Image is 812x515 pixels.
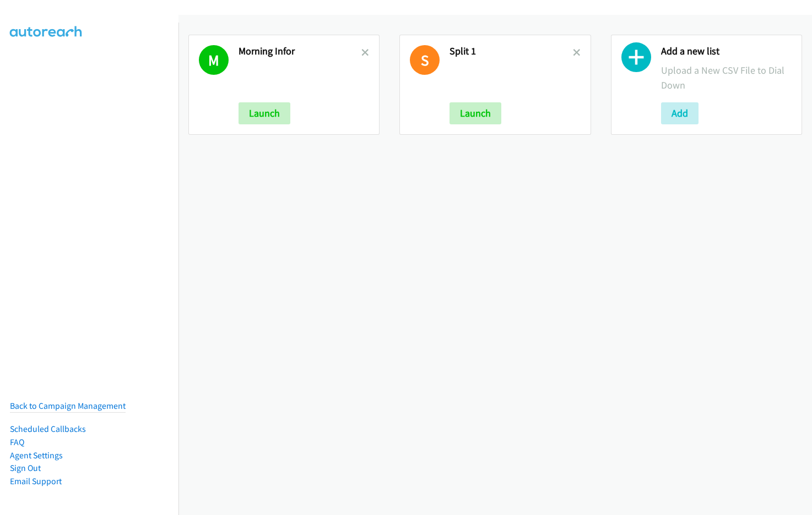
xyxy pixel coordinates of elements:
[410,45,440,75] h1: S
[450,45,572,58] h2: Split 1
[661,45,792,58] h2: Add a new list
[10,450,63,461] a: Agent Settings
[10,401,126,411] a: Back to Campaign Management
[10,476,62,486] a: Email Support
[10,463,41,473] a: Sign Out
[199,45,229,75] h1: M
[450,102,501,124] button: Launch
[661,63,792,92] p: Upload a New CSV File to Dial Down
[661,102,699,124] button: Add
[10,424,86,434] a: Scheduled Callbacks
[239,45,361,58] h2: Morning Infor
[10,437,24,447] a: FAQ
[239,102,290,124] button: Launch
